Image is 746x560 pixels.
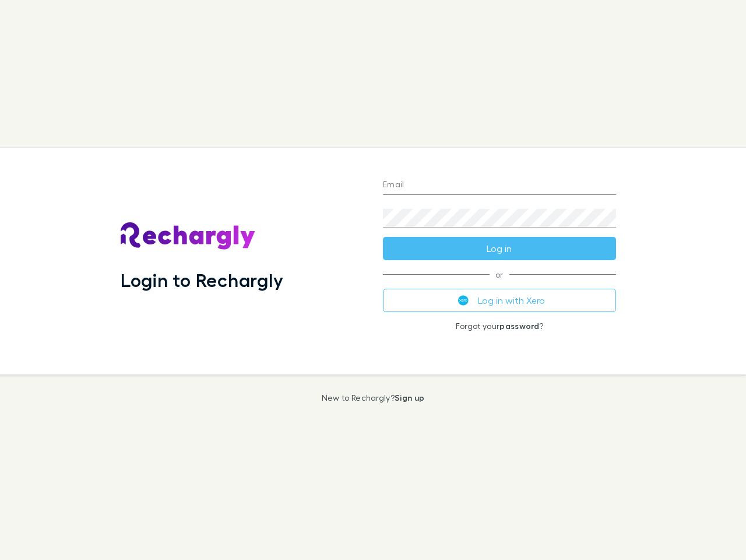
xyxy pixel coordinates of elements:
p: New to Rechargly? [322,393,425,402]
button: Log in with Xero [383,289,616,312]
a: Sign up [395,393,424,402]
button: Log in [383,237,616,260]
a: password [499,321,539,331]
img: Xero's logo [458,295,469,306]
h1: Login to Rechargly [121,269,283,291]
img: Rechargly's Logo [121,222,256,250]
p: Forgot your ? [383,321,616,331]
